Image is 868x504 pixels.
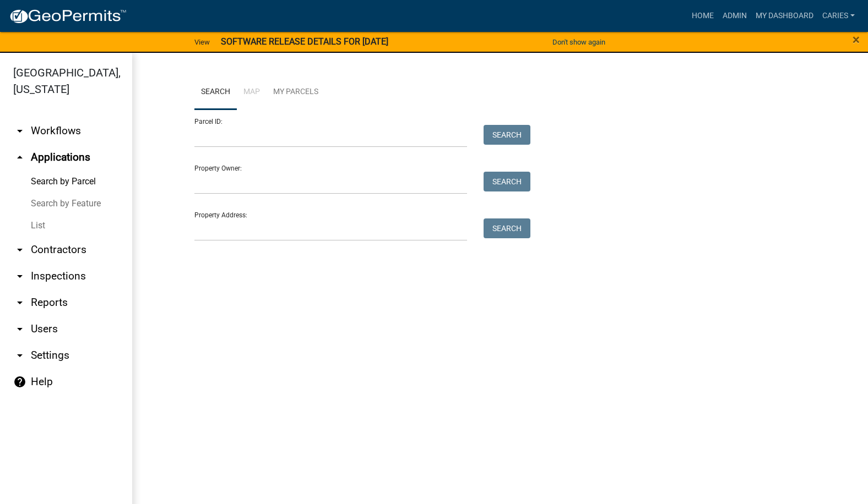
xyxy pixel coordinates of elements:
[13,375,26,388] i: help
[13,322,26,336] i: arrow_drop_down
[818,6,859,26] a: CarieS
[853,33,860,46] button: Close
[13,349,26,362] i: arrow_drop_down
[13,243,26,256] i: arrow_drop_down
[267,75,325,110] a: My Parcels
[13,124,26,138] i: arrow_drop_down
[190,33,214,51] a: View
[484,172,530,191] button: Search
[194,75,237,110] a: Search
[13,296,26,309] i: arrow_drop_down
[548,33,610,51] button: Don't show again
[13,270,26,283] i: arrow_drop_down
[751,6,818,26] a: My Dashboard
[484,218,530,238] button: Search
[484,125,530,145] button: Search
[853,32,860,47] span: ×
[221,36,388,47] strong: SOFTWARE RELEASE DETAILS FOR [DATE]
[13,151,26,164] i: arrow_drop_up
[718,6,751,26] a: Admin
[687,6,718,26] a: Home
